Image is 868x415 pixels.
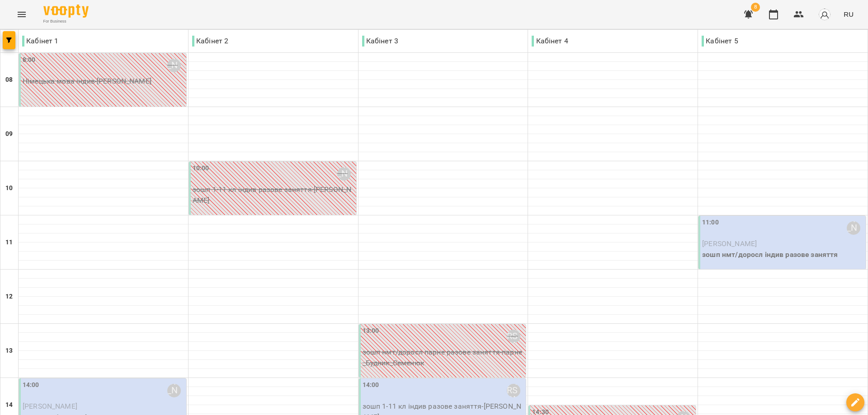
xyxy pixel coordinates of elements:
[507,384,520,397] div: Бекерова Пелагея Юріївна
[363,347,524,368] p: зошп нмт/доросл парне разове заняття - парне_Будник_Семенюк
[23,55,35,65] label: 8:00
[192,36,228,47] p: Кабінет 2
[11,4,33,25] button: Menu
[5,183,13,193] h6: 10
[167,59,181,72] div: Романюк Олена Олександрівна
[167,384,181,397] div: Тагунова Анастасія Костянтинівна
[702,218,719,228] label: 11:00
[532,36,568,47] p: Кабінет 4
[5,75,13,85] h6: 08
[363,380,379,390] label: 14:00
[702,239,757,248] span: [PERSON_NAME]
[5,129,13,139] h6: 09
[5,400,13,410] h6: 14
[751,3,760,12] span: 8
[23,380,39,390] label: 14:00
[22,36,58,47] p: Кабінет 1
[43,19,89,24] span: For Business
[5,346,13,356] h6: 13
[193,184,354,205] p: зошп 1-11 кл індив разове заняття - [PERSON_NAME]
[43,5,89,18] img: Voopty Logo
[362,36,398,47] p: Кабінет 3
[337,167,351,181] div: Романюк Олена Олександрівна
[193,163,209,173] label: 10:00
[507,330,520,343] div: Бекерова Пелагея Юріївна
[818,8,831,21] img: avatar_s.png
[5,292,13,302] h6: 12
[844,9,854,19] span: RU
[23,402,77,410] span: [PERSON_NAME]
[840,6,857,23] button: RU
[363,326,379,336] label: 13:00
[5,238,13,247] h6: 11
[702,36,738,47] p: Кабінет 5
[847,221,860,235] div: Маража Єгор Віталійович
[23,76,184,87] p: Німецька мова індив - [PERSON_NAME]
[702,249,864,260] p: зошп нмт/доросл індив разове заняття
